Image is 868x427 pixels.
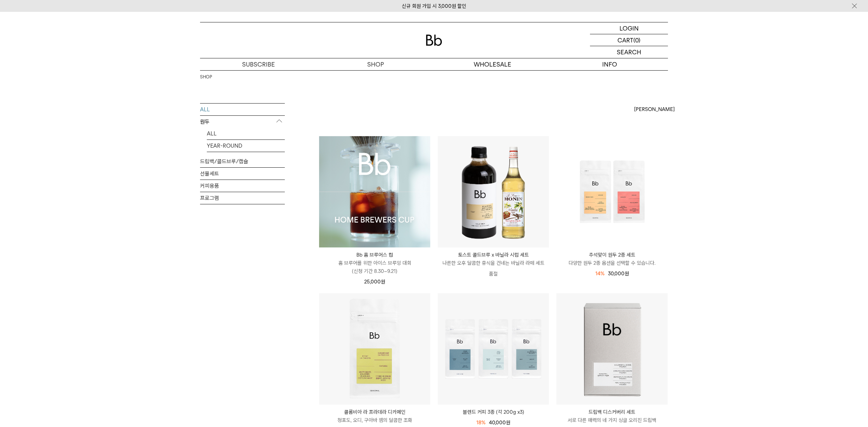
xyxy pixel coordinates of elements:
div: 18% [476,419,486,427]
p: 추석맞이 원두 2종 세트 [556,251,668,259]
p: 토스트 콜드브루 x 바닐라 시럽 세트 [438,251,549,259]
a: SHOP [317,58,434,70]
a: 신규 회원 가입 시 3,000원 할인 [402,3,466,9]
p: 나른한 오후 달콤한 휴식을 건네는 바닐라 라떼 세트 [438,259,549,267]
a: LOGIN [590,22,668,34]
p: WHOLESALE [434,58,551,70]
p: 원두 [200,116,285,128]
span: 40,000 [489,420,510,426]
span: 원 [381,279,385,285]
a: YEAR-ROUND [207,140,285,152]
span: 원 [625,271,629,277]
a: 콜롬비아 라 프라데라 디카페인 청포도, 오디, 구아바 잼의 달콤한 조화 [319,408,430,424]
p: 다양한 원두 2종 옵션을 선택할 수 있습니다. [556,259,668,267]
p: 청포도, 오디, 구아바 잼의 달콤한 조화 [319,416,430,424]
p: 드립백 디스커버리 세트 [556,408,668,416]
a: 커피용품 [200,180,285,192]
p: CART [617,34,633,46]
span: 25,000 [364,279,385,285]
a: SEASONAL [207,152,285,164]
a: 프로그램 [200,192,285,204]
a: SHOP [200,74,212,80]
p: SEARCH [617,46,641,58]
p: 품절 [438,267,549,281]
a: 드립백 디스커버리 세트 서로 다른 매력의 네 가지 싱글 오리진 드립백 [556,408,668,424]
p: Bb 홈 브루어스 컵 [319,251,430,259]
p: INFO [551,58,668,70]
a: ALL [207,128,285,140]
a: 토스트 콜드브루 x 바닐라 시럽 세트 나른한 오후 달콤한 휴식을 건네는 바닐라 라떼 세트 [438,251,549,267]
img: 추석맞이 원두 2종 세트 [556,136,668,247]
p: 홈 브루어를 위한 아이스 브루잉 대회 (신청 기간 8.30~9.21) [319,259,430,275]
img: 드립백 디스커버리 세트 [556,293,668,405]
a: SUBSCRIBE [200,58,317,70]
a: 드립백/콜드브루/캡슐 [200,155,285,167]
a: ALL [200,104,285,115]
a: 블렌드 커피 3종 (각 200g x3) [438,408,549,416]
p: 콜롬비아 라 프라데라 디카페인 [319,408,430,416]
span: [PERSON_NAME] [634,105,675,113]
p: 서로 다른 매력의 네 가지 싱글 오리진 드립백 [556,416,668,424]
a: Bb 홈 브루어스 컵 홈 브루어를 위한 아이스 브루잉 대회(신청 기간 8.30~9.21) [319,251,430,275]
span: 30,000 [608,271,629,277]
span: 원 [506,420,510,426]
p: (0) [633,34,640,46]
a: Bb 홈 브루어스 컵 [319,136,430,247]
div: 14% [595,270,605,278]
a: CART (0) [590,34,668,46]
a: 선물세트 [200,168,285,180]
img: 1000001223_add2_021.jpg [319,136,430,247]
p: LOGIN [619,22,639,34]
img: 토스트 콜드브루 x 바닐라 시럽 세트 [438,136,549,247]
img: 콜롬비아 라 프라데라 디카페인 [319,293,430,405]
img: 블렌드 커피 3종 (각 200g x3) [438,293,549,405]
img: 로고 [426,35,442,46]
a: 추석맞이 원두 2종 세트 다양한 원두 2종 옵션을 선택할 수 있습니다. [556,251,668,267]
